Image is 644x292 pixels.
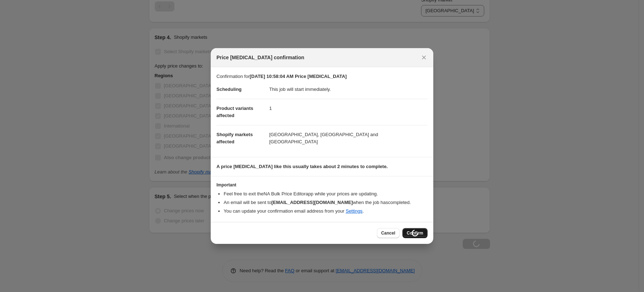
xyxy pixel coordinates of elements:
dd: [GEOGRAPHIC_DATA], [GEOGRAPHIC_DATA] and [GEOGRAPHIC_DATA] [269,125,428,151]
a: Settings [346,208,363,214]
dd: This job will start immediately. [269,80,428,99]
h3: Important [216,182,428,188]
dd: 1 [269,99,428,118]
span: Cancel [381,230,395,236]
span: Scheduling [216,87,242,92]
li: An email will be sent to when the job has completed . [224,199,428,206]
span: Shopify markets affected [216,132,253,144]
b: [DATE] 10:58:04 AM Price [MEDICAL_DATA] [249,74,346,79]
b: [EMAIL_ADDRESS][DOMAIN_NAME] [271,200,353,205]
p: Confirmation for [216,73,428,80]
button: Cancel [377,228,400,238]
li: Feel free to exit the NA Bulk Price Editor app while your prices are updating. [224,190,428,198]
button: Close [419,52,429,62]
span: Price [MEDICAL_DATA] confirmation [216,54,304,61]
span: Product variants affected [216,106,253,118]
li: You can update your confirmation email address from your . [224,208,428,215]
b: A price [MEDICAL_DATA] like this usually takes about 2 minutes to complete. [216,164,388,169]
